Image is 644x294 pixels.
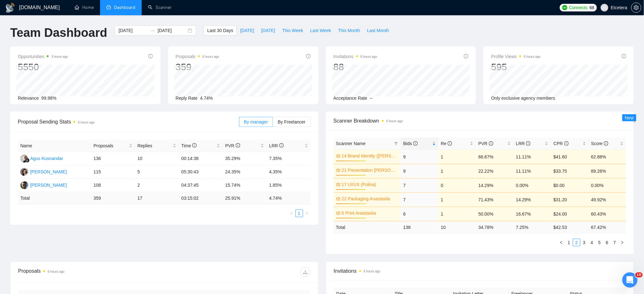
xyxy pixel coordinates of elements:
[588,239,595,246] a: 4
[551,164,588,178] td: $33.75
[401,178,438,192] td: 7
[438,207,476,221] td: 1
[464,54,468,58] span: info-circle
[611,239,618,246] a: 7
[200,96,213,101] span: 4.74%
[30,168,67,175] div: [PERSON_NAME]
[303,210,311,217] li: Next Page
[558,239,565,246] li: Previous Page
[551,192,588,207] td: $31.20
[336,168,341,172] span: crown
[363,25,392,36] button: Last Month
[334,221,401,233] td: Total
[20,155,28,163] img: AK
[135,140,179,152] th: Replies
[491,96,555,101] span: Only exclusive agency members
[18,140,91,152] th: Name
[589,178,626,192] td: 0.00%
[476,192,513,207] td: 71.43%
[91,140,135,152] th: Proposals
[573,239,580,246] a: 2
[489,141,493,146] span: info-circle
[476,178,513,192] td: 14.29%
[441,141,452,146] span: Re
[93,142,127,149] span: Proposals
[513,164,551,178] td: 11.11%
[632,5,641,10] span: setting
[403,141,417,146] span: Bids
[596,239,603,246] li: 5
[336,197,341,201] span: crown
[386,119,403,123] time: 6 hours ago
[237,25,258,36] button: [DATE]
[370,96,373,101] span: --
[551,207,588,221] td: $24.00
[225,143,240,148] span: PVR
[10,25,107,40] h1: Team Dashboard
[267,152,310,165] td: 7.35%
[148,54,153,58] span: info-circle
[631,3,641,13] button: setting
[179,179,223,192] td: 04:37:45
[305,211,309,215] span: right
[135,165,179,179] td: 5
[279,25,307,36] button: This Week
[20,182,67,187] a: AP[PERSON_NAME]
[135,179,179,192] td: 2
[622,54,626,58] span: info-circle
[269,143,284,148] span: LRR
[516,141,531,146] span: LRR
[338,27,360,34] span: This Month
[438,150,476,164] td: 1
[290,211,294,215] span: left
[91,192,135,204] td: 359
[223,179,267,192] td: 15.74%
[91,179,135,192] td: 108
[18,267,164,277] div: Proposals
[413,141,418,146] span: info-circle
[20,169,67,174] a: TT[PERSON_NAME]
[635,272,643,277] span: 10
[20,156,63,161] a: AKAgus Kusnandar
[602,5,607,10] span: user
[513,178,551,192] td: 0.00%
[553,141,568,146] span: CPR
[306,54,311,58] span: info-circle
[18,118,239,126] span: Proposal Sending Stats
[476,150,513,164] td: 66.67%
[336,141,366,146] span: Scanner Name
[236,143,240,148] span: info-circle
[581,239,588,246] a: 3
[135,192,179,204] td: 17
[603,239,611,246] li: 6
[192,143,197,148] span: info-circle
[114,5,135,10] span: Dashboard
[334,117,627,125] span: Scanner Breakdown
[401,207,438,221] td: 6
[342,181,397,188] a: 17 UI/UX (Polina)
[342,210,397,217] a: 6 Print Anastasiia
[278,119,305,124] span: By Freelancer
[590,4,594,11] span: 68
[18,192,91,204] td: Total
[620,241,624,244] span: right
[401,164,438,178] td: 9
[394,142,398,145] span: filter
[342,167,397,174] a: 21 Presentation [PERSON_NAME]
[559,241,563,244] span: left
[300,267,310,277] button: download
[491,61,541,73] div: 595
[342,152,397,159] a: 14 Brand Identity ([PERSON_NAME])
[301,270,310,275] span: download
[150,28,155,33] span: swap-right
[596,239,603,246] a: 5
[589,164,626,178] td: 89.26%
[91,152,135,165] td: 136
[307,25,335,36] button: Last Week
[202,55,219,58] time: 6 hours ago
[476,221,513,233] td: 34.78 %
[176,61,219,73] div: 359
[179,165,223,179] td: 05:30:43
[181,143,197,148] span: Time
[513,192,551,207] td: 14.29%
